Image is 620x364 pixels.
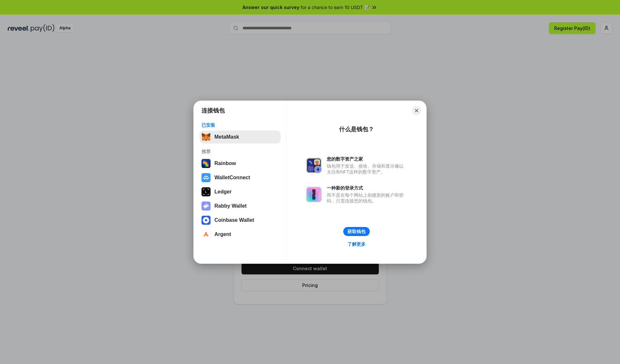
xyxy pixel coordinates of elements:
[200,131,281,143] button: MetaMask
[201,187,211,196] img: svg+xml,%3Csvg%20xmlns%3D%22http%3A%2F%2Fwww.w3.org%2F2000%2Fsvg%22%20width%3D%2228%22%20height%3...
[201,107,225,114] h1: 连接钱包
[200,214,281,227] button: Coinbase Wallet
[214,134,239,140] div: MetaMask
[201,173,211,182] img: svg+xml,%3Csvg%20width%3D%2228%22%20height%3D%2228%22%20viewBox%3D%220%200%2028%2028%22%20fill%3D...
[214,203,247,209] div: Rabby Wallet
[201,230,211,239] img: svg+xml,%3Csvg%20width%3D%2228%22%20height%3D%2228%22%20viewBox%3D%220%200%2028%2028%22%20fill%3D...
[214,161,236,166] div: Rainbow
[347,229,366,234] div: 获取钱包
[214,189,232,195] div: Ledger
[201,133,211,142] img: svg+xml,%3Csvg%20fill%3D%22none%22%20height%3D%2233%22%20viewBox%3D%220%200%2035%2033%22%20width%...
[327,185,407,191] div: 一种新的登录方式
[343,227,370,236] button: 获取钱包
[201,159,211,168] img: svg+xml,%3Csvg%20width%3D%22120%22%20height%3D%22120%22%20viewBox%3D%220%200%20120%20120%22%20fil...
[201,122,279,128] div: 已安装
[412,106,421,115] button: Close
[347,241,366,247] div: 了解更多
[200,171,281,184] button: WalletConnect
[327,192,407,204] div: 而不是在每个网站上创建新的账户和密码，只需连接您的钱包。
[214,175,250,181] div: WalletConnect
[344,240,369,248] a: 了解更多
[201,149,279,154] div: 推荐
[200,157,281,170] button: Rainbow
[327,156,407,162] div: 您的数字资产之家
[214,231,231,237] div: Argent
[201,202,211,211] img: svg+xml,%3Csvg%20xmlns%3D%22http%3A%2F%2Fwww.w3.org%2F2000%2Fsvg%22%20fill%3D%22none%22%20viewBox...
[327,163,407,175] div: 钱包用于发送、接收、存储和显示像以太坊和NFT这样的数字资产。
[339,125,374,133] div: 什么是钱包？
[214,217,254,223] div: Coinbase Wallet
[306,158,322,173] img: svg+xml,%3Csvg%20xmlns%3D%22http%3A%2F%2Fwww.w3.org%2F2000%2Fsvg%22%20fill%3D%22none%22%20viewBox...
[200,200,281,212] button: Rabby Wallet
[201,216,211,225] img: svg+xml,%3Csvg%20width%3D%2228%22%20height%3D%2228%22%20viewBox%3D%220%200%2028%2028%22%20fill%3D...
[306,187,322,202] img: svg+xml,%3Csvg%20xmlns%3D%22http%3A%2F%2Fwww.w3.org%2F2000%2Fsvg%22%20fill%3D%22none%22%20viewBox...
[200,228,281,241] button: Argent
[200,185,281,198] button: Ledger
